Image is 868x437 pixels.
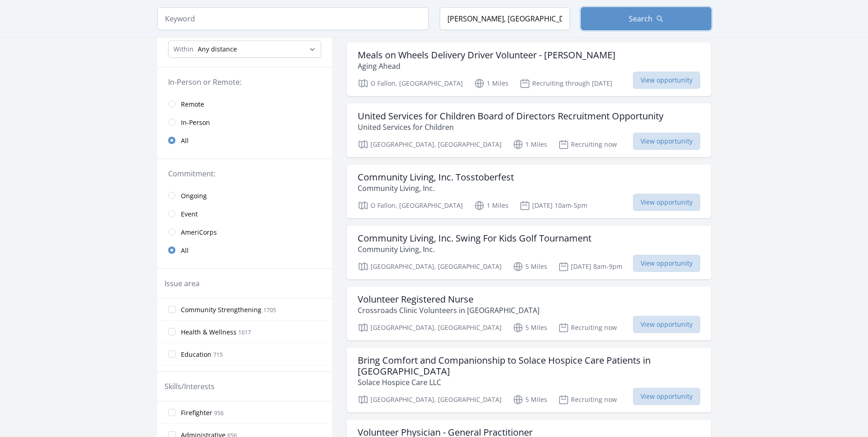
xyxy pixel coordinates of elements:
[181,228,217,237] span: AmeriCorps
[157,131,332,149] a: All
[214,409,224,417] span: 956
[157,7,429,30] input: Keyword
[181,408,212,417] span: Firefighter
[238,329,251,336] span: 1017
[157,95,332,113] a: Remote
[181,328,236,337] span: Health & Wellness
[513,261,547,272] p: 5 Miles
[629,13,652,24] span: Search
[513,394,547,405] p: 5 Miles
[633,388,700,405] span: View opportunity
[358,139,502,150] p: [GEOGRAPHIC_DATA], [GEOGRAPHIC_DATA]
[168,41,321,58] select: Search Radius
[263,306,276,314] span: 1705
[558,394,617,405] p: Recruiting now
[633,316,700,333] span: View opportunity
[347,165,711,218] a: Community Living, Inc. Tosstoberfest Community Living, Inc. O Fallon, [GEOGRAPHIC_DATA] 1 Miles [...
[358,355,700,377] h3: Bring Comfort and Companionship to Solace Hospice Care Patients in [GEOGRAPHIC_DATA]
[181,210,198,219] span: Event
[358,305,539,316] p: Crossroads Clinic Volunteers in [GEOGRAPHIC_DATA]
[358,122,663,133] p: United Services for Children
[157,113,332,131] a: In-Person
[213,351,223,359] span: 715
[347,348,711,412] a: Bring Comfort and Companionship to Solace Hospice Care Patients in [GEOGRAPHIC_DATA] Solace Hospi...
[181,305,262,314] span: Community Strengthening
[358,172,514,183] h3: Community Living, Inc. Tosstoberfest
[513,139,547,150] p: 1 Miles
[157,241,332,259] a: All
[347,226,711,279] a: Community Living, Inc. Swing For Kids Golf Tournament Community Living, Inc. [GEOGRAPHIC_DATA], [...
[358,200,463,211] p: O Fallon, [GEOGRAPHIC_DATA]
[581,7,711,30] button: Search
[157,223,332,241] a: AmeriCorps
[358,261,502,272] p: [GEOGRAPHIC_DATA], [GEOGRAPHIC_DATA]
[347,287,711,340] a: Volunteer Registered Nurse Crossroads Clinic Volunteers in [GEOGRAPHIC_DATA] [GEOGRAPHIC_DATA], [...
[181,136,189,145] span: All
[168,328,175,335] input: Health & Wellness 1017
[558,139,617,150] p: Recruiting now
[347,42,711,96] a: Meals on Wheels Delivery Driver Volunteer - [PERSON_NAME] Aging Ahead O Fallon, [GEOGRAPHIC_DATA]...
[164,381,215,392] legend: Skills/Interests
[513,322,547,333] p: 5 Miles
[181,350,211,359] span: Education
[358,61,616,72] p: Aging Ahead
[358,233,591,244] h3: Community Living, Inc. Swing For Kids Golf Tournament
[168,168,321,179] legend: Commitment:
[558,322,617,333] p: Recruiting now
[347,103,711,157] a: United Services for Children Board of Directors Recruitment Opportunity United Services for Child...
[358,50,616,61] h3: Meals on Wheels Delivery Driver Volunteer - [PERSON_NAME]
[181,246,189,255] span: All
[168,350,175,358] input: Education 715
[633,255,700,272] span: View opportunity
[633,72,700,89] span: View opportunity
[558,261,622,272] p: [DATE] 8am-9pm
[519,200,587,211] p: [DATE] 10am-5pm
[168,306,175,313] input: Community Strengthening 1705
[440,7,570,30] input: Location
[519,78,612,89] p: Recruiting through [DATE]
[358,394,502,405] p: [GEOGRAPHIC_DATA], [GEOGRAPHIC_DATA]
[358,244,591,255] p: Community Living, Inc.
[181,191,207,201] span: Ongoing
[358,294,539,305] h3: Volunteer Registered Nurse
[358,183,514,194] p: Community Living, Inc.
[474,78,508,89] p: 1 Miles
[358,322,502,333] p: [GEOGRAPHIC_DATA], [GEOGRAPHIC_DATA]
[358,78,463,89] p: O Fallon, [GEOGRAPHIC_DATA]
[358,111,663,122] h3: United Services for Children Board of Directors Recruitment Opportunity
[181,100,204,109] span: Remote
[168,77,321,87] legend: In-Person or Remote:
[358,377,700,388] p: Solace Hospice Care LLC
[157,186,332,205] a: Ongoing
[633,194,700,211] span: View opportunity
[474,200,508,211] p: 1 Miles
[168,409,175,416] input: Firefighter 956
[157,205,332,223] a: Event
[164,278,200,289] legend: Issue area
[181,118,210,127] span: In-Person
[633,133,700,150] span: View opportunity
